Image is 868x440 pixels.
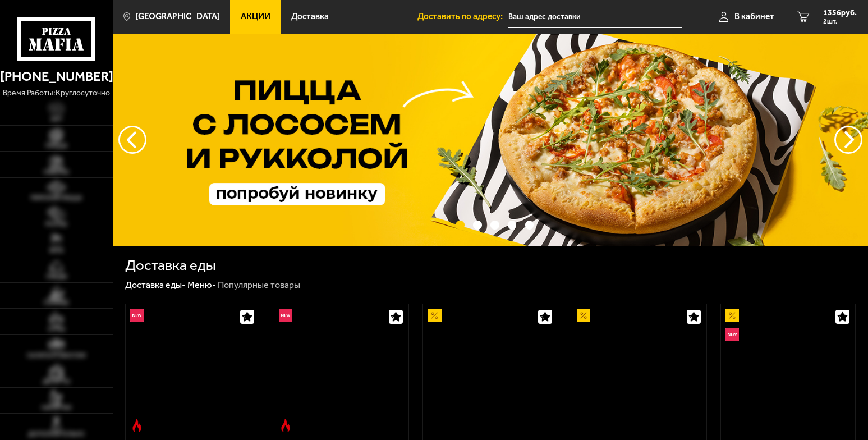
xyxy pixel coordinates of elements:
button: точки переключения [525,221,534,229]
button: точки переключения [490,221,499,229]
span: Акции [241,12,270,21]
img: Акционный [577,309,590,322]
button: точки переключения [473,221,481,229]
button: точки переключения [508,221,516,229]
div: Популярные товары [218,279,300,291]
img: Острое блюдо [130,419,144,432]
span: 1356 руб. [823,9,857,17]
button: точки переключения [456,221,464,229]
img: Акционный [428,309,441,322]
img: Новинка [279,309,292,322]
img: Новинка [725,328,739,341]
input: Ваш адрес доставки [508,7,682,27]
a: АкционныйНовинкаВсё включено [721,304,855,437]
a: Меню- [187,279,216,290]
img: Акционный [725,309,739,322]
span: Доставить по адресу: [417,12,508,21]
span: В кабинет [734,12,774,21]
a: АкционныйПепперони 25 см (толстое с сыром) [572,304,706,437]
span: [GEOGRAPHIC_DATA] [135,12,220,21]
img: Новинка [130,309,144,322]
a: АкционныйАль-Шам 25 см (тонкое тесто) [423,304,557,437]
a: НовинкаОстрое блюдоРимская с креветками [126,304,260,437]
a: НовинкаОстрое блюдоРимская с мясным ассорти [274,304,408,437]
span: Доставка [291,12,329,21]
h1: Доставка еды [125,258,216,273]
button: предыдущий [834,126,862,154]
a: Доставка еды- [125,279,186,290]
span: 2 шт. [823,18,857,25]
img: Острое блюдо [279,419,292,432]
button: следующий [118,126,146,154]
